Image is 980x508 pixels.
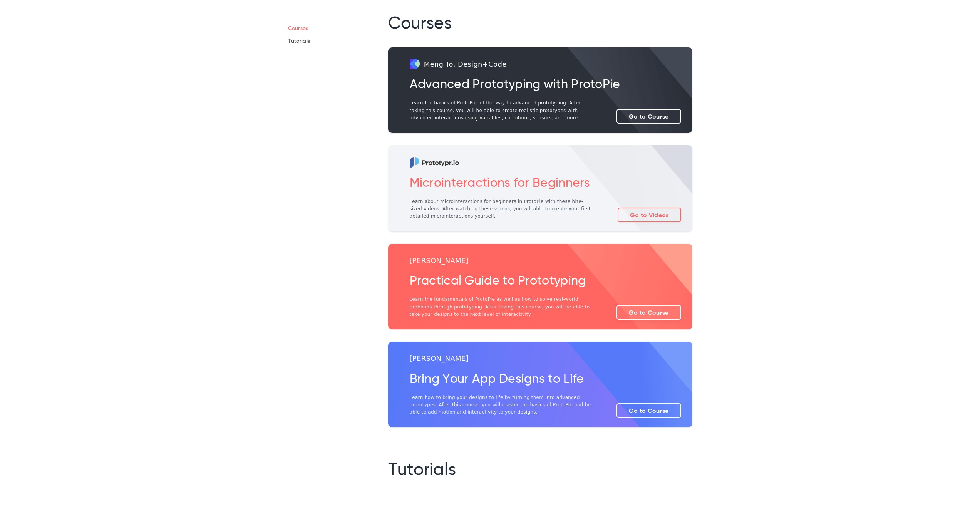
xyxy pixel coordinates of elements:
[288,39,310,44] a: Tutorials
[410,198,595,220] p: Learn about microinteractions for beginners in ProtoPie with these bite-sized videos. After watch...
[616,403,681,418] a: Go to Course
[410,394,595,416] p: Learn how to bring your designs to life by turning them into advanced prototypes. After this cour...
[410,75,671,94] h2: Advanced Prototyping with ProtoPie
[388,14,692,34] h1: Courses
[410,354,469,362] p: [PERSON_NAME]
[424,60,507,68] p: Meng To, Design+Code
[616,305,681,320] a: Go to Course
[288,26,308,31] a: Courses
[618,208,681,222] a: Go to Videos
[410,272,671,290] h2: Practical Guide to Prototyping
[410,370,671,389] h2: Bring Your App Designs to Life
[410,99,595,122] p: Learn the basics of ProtoPie all the way to advanced prototyping. After taking this course, you w...
[410,296,595,318] p: Learn the fundamentals of ProtoPie as well as how to solve real-world problems through prototypin...
[410,257,469,265] p: [PERSON_NAME]
[388,461,692,480] h1: Tutorials
[616,109,681,124] a: Go to Course
[410,59,422,69] img: Meng To, Design+Code
[410,174,671,193] h2: Microinteractions for Beginners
